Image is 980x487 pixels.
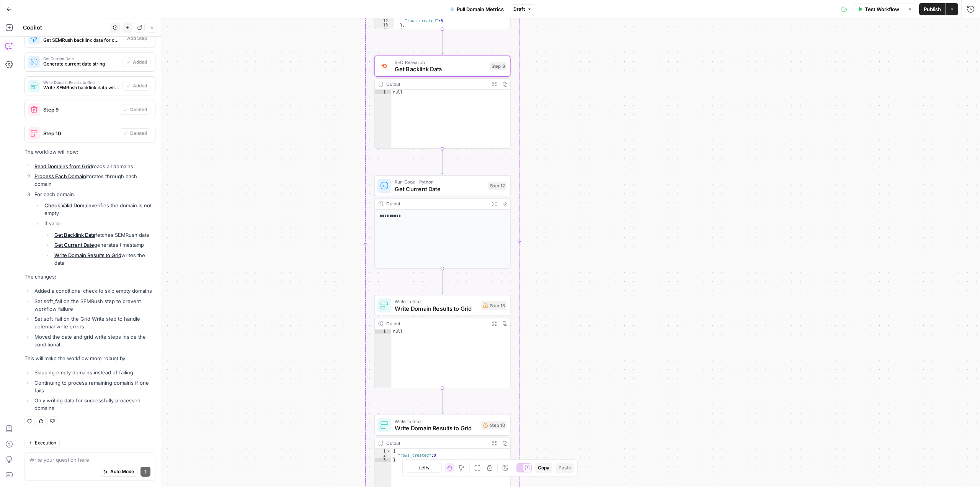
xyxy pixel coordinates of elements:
a: Get Backlink Data [54,232,95,238]
li: writes the data [52,251,155,267]
button: Pull Domain Metrics [445,3,508,15]
li: Moved the date and grid write steps inside the conditional [33,333,155,348]
span: Step 9 [43,106,117,113]
div: Copilot [23,24,108,31]
a: Read Domains from Grid [34,163,92,169]
a: Write Domain Results to Grid [54,252,121,258]
button: Copy [535,463,552,473]
span: Test Workflow [865,5,899,13]
li: Set soft_fail on the Grid Write step to handle potential write errors [33,315,155,330]
div: Run Code · PythonGet Current DateStep 12Output**** ***** [374,175,511,268]
div: 1 [375,329,392,333]
span: Add Step [127,35,147,42]
div: 12 [375,18,394,23]
a: Process Each Domain [34,173,86,179]
button: Added [122,57,150,67]
p: The changes: [24,273,155,281]
button: Deleted [120,128,150,138]
span: Get Current Date [395,184,484,193]
span: Copy [538,464,549,471]
span: Write to Grid [395,298,477,305]
span: Generate current date string [43,61,119,67]
div: SEO ResearchGet Backlink DataStep 8Outputnull [374,56,511,149]
button: Added [122,81,150,91]
span: SEO Research [395,59,486,66]
span: Draft [513,6,525,13]
g: Edge from step_8 to step_12 [441,149,444,174]
button: Publish [919,3,946,15]
g: Edge from step_12 to step_13 [441,269,444,294]
p: The workflow will now: [24,148,155,156]
p: This will make the workflow more robust by: [24,354,155,362]
li: generates timestamp [52,241,155,249]
li: Skipping empty domains instead of failing [33,369,155,376]
div: Step 13 [481,301,507,310]
div: 13 [375,23,394,27]
li: If valid: [42,220,155,267]
div: 3 [375,457,392,462]
a: Check Valid Domain [44,202,91,208]
span: Step 10 [43,130,117,137]
span: Toggle code folding, rows 1 through 3 [386,449,391,453]
li: iterates through each domain [33,172,155,188]
span: Publish [924,5,941,13]
div: Output [386,320,487,327]
span: Get SEMRush backlink data for current domain [43,37,121,44]
span: Added [133,82,147,89]
div: 14 [375,27,394,31]
div: Write to GridWrite Domain Results to GridStep 13Outputnull [374,295,511,388]
span: Run Code · Python [395,178,484,185]
div: 2 [375,453,392,457]
button: Execution [24,438,60,448]
span: Deleted [130,106,147,113]
span: Write SEMRush backlink data with date to tracking grid [43,84,119,91]
span: Get Backlink Data [395,65,486,74]
div: Step 12 [488,182,506,190]
button: Draft [510,4,535,14]
span: 115% [418,465,429,471]
span: Write Domain Results to Grid [395,304,477,313]
li: reads all domains [33,162,155,170]
li: verifies the domain is not empty [42,202,155,217]
div: Output [386,80,487,87]
span: Paste [559,464,571,471]
span: Write to Grid [395,418,477,425]
li: For each domain: [33,190,155,267]
button: Paste [555,463,574,473]
li: Continuing to process remaining domains if one fails [33,379,155,394]
span: Get Current Date [43,57,119,61]
button: Auto Mode [100,467,137,477]
li: Added a conditional check to skip empty domains [33,287,155,295]
button: Test Workflow [853,3,904,15]
div: Output [386,200,487,207]
span: Toggle code folding, rows 14 through 16 [388,27,393,31]
button: Add Step [124,33,150,43]
img: 3lyvnidk9veb5oecvmize2kaffdg [380,62,389,70]
span: Auto Mode [110,468,134,475]
span: Write Domain Results to Grid [395,424,477,433]
span: Execution [35,439,56,446]
div: Step 10 [481,421,507,430]
a: Get Current Date [54,242,94,248]
span: Write Domain Results to Grid [43,80,119,84]
g: Edge from step_13 to step_10 [441,388,444,414]
li: fetches SEMRush data [52,231,155,239]
span: Added [133,59,147,66]
div: 1 [375,449,392,453]
li: Set soft_fail on the SEMRush step to prevent workflow failure [33,297,155,313]
button: Deleted [120,105,150,115]
li: Only writing data for successfully processed domains [33,397,155,412]
div: Step 8 [490,62,507,70]
div: Output [386,439,487,446]
span: Deleted [130,130,147,137]
span: Pull Domain Metrics [457,5,504,13]
div: 1 [375,90,392,94]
